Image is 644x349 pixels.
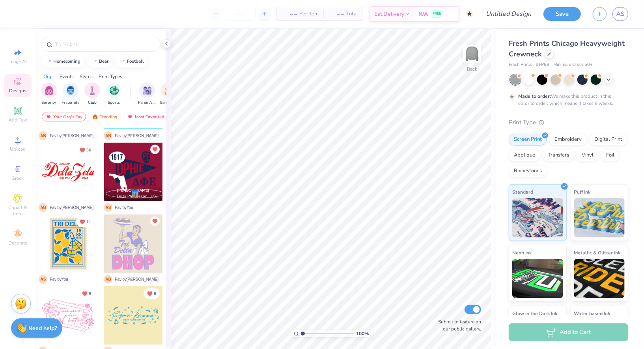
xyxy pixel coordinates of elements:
div: Print Types [99,73,122,80]
span: Sports [108,100,120,106]
span: Designs [9,88,26,94]
span: – – [281,10,297,18]
div: Back [467,65,477,73]
img: most_fav.gif [127,114,133,119]
span: A S [39,275,47,284]
input: Try "Alpha" [54,40,155,48]
span: Standard [512,188,533,196]
img: Back [464,46,480,62]
img: Standard [512,198,563,237]
div: Embroidery [549,134,587,146]
span: Greek [12,175,24,181]
div: Vinyl [577,149,599,161]
div: Print Type [509,118,628,127]
span: Fav by [PERSON_NAME] [50,205,93,211]
span: Neon Ink [512,248,532,257]
span: Metallic & Glitter Ink [574,248,621,257]
button: Unlike [76,216,95,227]
button: filter button [138,82,156,106]
div: Rhinestones [509,165,547,177]
div: bear [99,59,109,63]
span: Fav by [PERSON_NAME] [115,276,158,282]
span: A B [104,131,112,140]
span: Delta Phi Epsilon, [US_STATE][GEOGRAPHIC_DATA] [117,194,159,200]
span: A B [39,131,47,140]
button: homecoming [41,56,84,67]
button: Unlike [150,145,160,154]
span: Est. Delivery [374,10,404,18]
img: Sorority Image [45,86,54,95]
span: Fav by You [50,276,68,282]
div: Applique [509,149,540,161]
div: filter for Fraternity [62,82,80,106]
span: A B [39,203,47,212]
div: Transfers [543,149,574,161]
button: Unlike [78,288,95,299]
input: – – [225,7,256,21]
img: Fraternity Image [66,86,75,95]
span: [PERSON_NAME] [117,188,149,193]
img: trend_line.gif [91,59,98,64]
span: Clipart & logos [4,204,32,217]
span: Upload [10,146,26,152]
span: Fresh Prints [509,62,532,68]
span: Fraternity [62,100,80,106]
div: Your Org's Fav [42,112,86,121]
button: filter button [41,82,57,106]
div: Orgs [43,73,54,80]
span: 100 % [356,330,369,337]
div: Styles [80,73,93,80]
div: Trending [88,112,121,121]
img: Game Day Image [164,86,174,95]
img: Puff Ink [574,198,625,237]
div: homecoming [54,59,81,63]
strong: Need help? [29,325,57,332]
span: Fav by [PERSON_NAME] [50,133,93,139]
div: Events [60,73,74,80]
span: Add Text [8,117,27,123]
button: filter button [62,82,80,106]
span: Image AI [9,58,27,65]
span: # FP88 [536,62,549,68]
span: Parent's Weekend [138,100,156,106]
img: trend_line.gif [46,59,52,64]
button: bear [87,56,112,67]
span: N/A [418,10,428,18]
span: Minimum Order: 50 + [553,62,593,68]
span: Glow in the Dark Ink [512,309,557,317]
div: Most Favorited [123,112,168,121]
div: filter for Game Day [160,82,178,106]
span: AS [616,9,624,19]
img: Neon Ink [512,259,563,298]
strong: Made to order: [518,93,551,99]
span: Total [346,10,358,18]
span: Water based Ink [574,309,610,317]
span: 6 [154,292,156,296]
button: filter button [106,82,122,106]
button: Save [543,7,581,21]
button: Unlike [144,288,160,299]
div: We make this product in this color to order, which means it takes 8 weeks. [518,93,615,107]
span: Fav by You [115,205,133,211]
div: filter for Club [84,82,100,106]
div: filter for Sorority [41,82,57,106]
img: most_fav.gif [45,114,52,119]
span: Puff Ink [574,188,591,196]
span: Game Day [160,100,178,106]
div: Digital Print [589,134,627,146]
span: A S [104,203,112,212]
span: A B [104,275,112,284]
label: Submit to feature on our public gallery. [434,318,481,332]
span: FREE [433,11,441,17]
div: filter for Sports [106,82,122,106]
div: football [127,59,144,63]
img: trend_line.gif [119,59,126,64]
a: AS [612,7,628,21]
span: Sorority [42,100,56,106]
img: Parent's Weekend Image [143,86,152,95]
img: Sports Image [110,86,119,95]
input: Untitled Design [480,6,538,22]
img: Metallic & Glitter Ink [574,259,625,298]
button: football [115,56,148,67]
div: Foil [601,149,620,161]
